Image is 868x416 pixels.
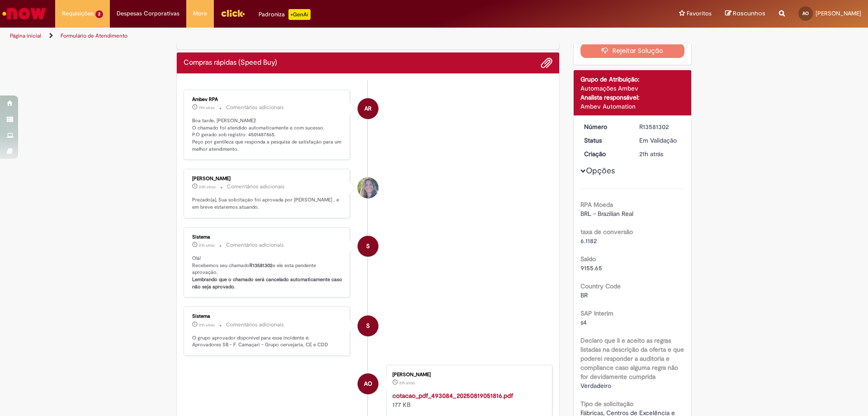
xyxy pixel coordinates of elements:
div: Sistema [192,314,343,319]
div: 30/09/2025 12:42:29 [639,149,681,158]
dt: Número [577,122,633,131]
span: AO [364,373,372,395]
span: 21h atrás [399,380,415,386]
button: Adicionar anexos [541,57,552,69]
a: Formulário de Atendimento [61,32,127,39]
a: Página inicial [10,32,41,39]
div: R13581302 [639,122,681,131]
img: click_logo_yellow_360x200.png [221,6,245,20]
a: cotacao_pdf_493084_20250819051816.pdf [392,392,513,400]
time: 30/09/2025 15:09:52 [199,105,215,110]
p: Olá! Recebemos seu chamado e ele esta pendente aprovação. [192,255,343,291]
span: 21h atrás [199,243,215,248]
span: More [193,9,207,18]
div: 177 KB [392,391,543,409]
span: Verdadeiro [580,382,611,390]
span: 19h atrás [199,105,215,110]
span: 2 [95,10,103,18]
p: O grupo aprovador disponível para esse incidente é: Aprovadores SB - F. Camaçari - Grupo cervejar... [192,335,343,349]
dt: Criação [577,149,633,158]
div: Automações Ambev [580,84,685,93]
div: Ambev RPA [358,98,378,119]
span: S [366,235,370,257]
span: s4 [580,318,587,326]
span: Despesas Corporativas [117,9,179,18]
span: 20h atrás [199,184,216,190]
b: Declaro que li e aceito as regras listadas na descrição da oferta e que poderei responder a audit... [580,336,684,381]
span: Favoritos [687,9,712,18]
button: Rejeitar Solução [580,43,685,58]
div: Arianne Gabrielly Simoes Ferraz De Oliveira [358,373,378,394]
h2: Compras rápidas (Speed Buy) Histórico de tíquete [184,59,277,67]
b: R13581302 [250,262,273,269]
span: S [366,315,370,337]
span: BRL - Brazilian Real [580,210,633,218]
time: 30/09/2025 12:42:02 [399,380,415,386]
p: Boa tarde, [PERSON_NAME]! O chamado foi atendido automaticamente e com sucesso. P.O gerado sob re... [192,117,343,153]
time: 30/09/2025 12:42:38 [199,322,215,328]
p: +GenAi [288,9,311,20]
div: Analista responsável: [580,93,685,102]
span: BR [580,291,588,299]
time: 30/09/2025 13:54:45 [199,184,216,190]
span: AO [802,10,809,16]
b: Country Code [580,282,621,290]
a: Rascunhos [725,10,765,18]
b: Saldo [580,255,596,263]
span: Rascunhos [733,9,765,18]
div: Sistema [192,234,343,240]
span: 21h atrás [639,150,663,158]
small: Comentários adicionais [226,321,284,329]
span: Requisições [62,9,94,18]
b: SAP Interim [580,309,613,317]
small: Comentários adicionais [226,104,284,111]
div: Padroniza [259,9,311,20]
b: Lembrando que o chamado será cancelado automaticamente caso não seja aprovado. [192,276,344,290]
div: Ambev Automation [580,102,685,111]
time: 30/09/2025 12:42:29 [639,150,663,158]
span: [PERSON_NAME] [816,10,861,17]
small: Comentários adicionais [226,241,284,249]
div: System [358,236,378,257]
span: 21h atrás [199,322,215,328]
time: 30/09/2025 12:42:42 [199,243,215,248]
span: AR [364,98,372,120]
div: Ambev RPA [192,97,343,102]
span: 6.1182 [580,237,597,245]
b: taxa de conversão [580,228,633,236]
b: Tipo de solicitação [580,400,633,408]
span: 9155.65 [580,264,602,272]
div: Fernanda Souza Oliveira De Melo [358,177,378,198]
p: Prezado(a), Sua solicitação foi aprovada por [PERSON_NAME] , e em breve estaremos atuando. [192,196,343,210]
div: Em Validação [639,136,681,145]
small: Comentários adicionais [227,183,285,191]
div: [PERSON_NAME] [392,372,543,378]
img: ServiceNow [1,5,47,23]
div: System [358,316,378,336]
ul: Trilhas de página [7,28,572,44]
div: Grupo de Atribuição: [580,75,685,84]
dt: Status [577,136,633,145]
div: [PERSON_NAME] [192,176,343,182]
b: RPA Moeda [580,201,613,209]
